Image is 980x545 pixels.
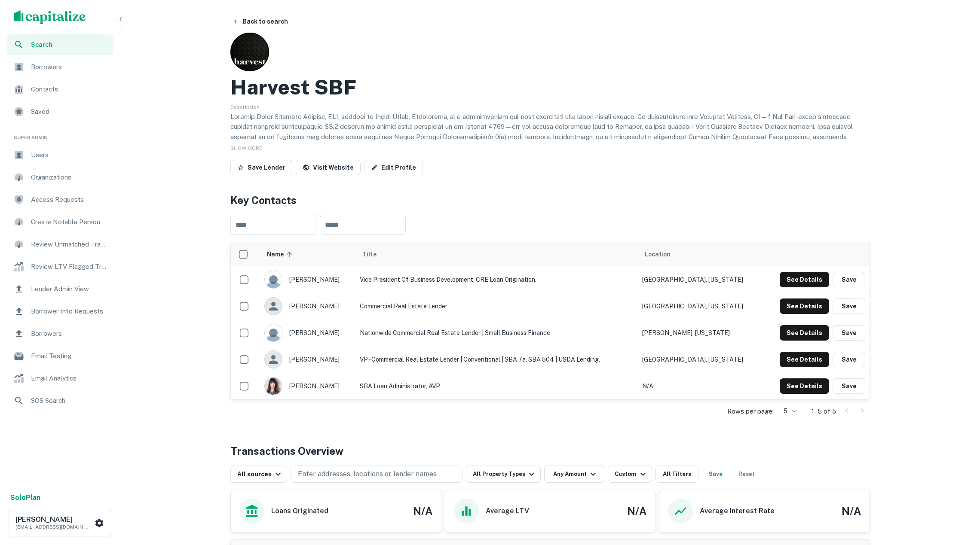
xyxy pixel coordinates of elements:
span: Access Requests [31,195,108,205]
a: Users [7,145,113,165]
button: Save [833,378,865,394]
span: Email Analytics [31,373,108,384]
a: Review Unmatched Transactions [7,234,113,255]
img: 1690502866183 [265,378,282,395]
a: Contacts [7,79,113,100]
td: VP - Commercial Real Estate Lender | Conventional | SBA 7a, SBA 504 | USDA Lending. [355,346,638,373]
a: Edit Profile [364,160,423,175]
button: All sources [230,466,287,483]
a: Borrowers [7,57,113,77]
a: Email Analytics [7,368,113,389]
button: Save your search to get updates of matches that match your search criteria. [702,466,729,483]
h4: Key Contacts [230,192,870,208]
span: SHOW MORE [230,145,262,151]
img: 9c8pery4andzj6ohjkjp54ma2 [265,324,282,341]
div: Create Notable Person [7,212,113,232]
p: 1–5 of 5 [812,406,836,417]
div: [PERSON_NAME] [264,297,351,315]
span: Lender Admin View [31,284,108,294]
td: [GEOGRAPHIC_DATA], [US_STATE] [638,266,763,293]
td: Commercial Real Estate Lender [355,293,638,320]
iframe: Chat Widget [937,476,980,518]
p: Enter addresses, locations or lender names [298,469,437,479]
span: Create Notable Person [31,217,108,227]
a: Organizations [7,167,113,188]
h6: Average LTV [486,506,529,516]
a: Review LTV Flagged Transactions [7,256,113,277]
div: Saved [7,101,113,122]
button: Save [833,352,865,367]
span: Search [31,40,108,49]
li: Super Admin [7,124,113,145]
span: Borrower Info Requests [31,306,108,317]
p: [EMAIL_ADDRESS][DOMAIN_NAME] [15,523,93,531]
th: Title [355,242,638,266]
td: [GEOGRAPHIC_DATA], [US_STATE] [638,293,763,320]
h6: [PERSON_NAME] [15,516,93,523]
div: scrollable content [231,242,870,399]
h6: Average Interest Rate [700,506,775,516]
p: Rows per page: [727,406,774,417]
a: Borrowers [7,323,113,344]
button: See Details [780,325,829,341]
h4: Transactions Overview [230,443,343,459]
button: Reset [733,466,760,483]
a: Visit Website [296,160,361,175]
a: SOS Search [7,390,113,411]
div: [PERSON_NAME] [264,324,351,342]
h6: Loans Originated [271,506,328,516]
h4: N/A [627,503,646,519]
td: [PERSON_NAME], [US_STATE] [638,320,763,346]
button: See Details [780,352,829,367]
button: Save [833,298,865,314]
div: All sources [237,469,283,479]
button: Save [833,325,865,341]
a: Access Requests [7,189,113,210]
button: Custom [608,466,652,483]
span: Borrowers [31,329,108,339]
span: Organizations [31,172,108,183]
button: Save Lender [230,160,292,175]
div: [PERSON_NAME] [264,350,351,368]
h4: N/A [842,503,861,519]
th: Location [638,242,763,266]
div: 5 [777,405,798,417]
span: SOS Search [31,396,108,406]
a: Lender Admin View [7,279,113,299]
span: Review Unmatched Transactions [31,239,108,250]
button: Save [833,272,865,287]
a: Borrower Info Requests [7,301,113,322]
span: Contacts [31,84,108,94]
a: Search [7,34,113,55]
button: Enter addresses, locations or lender names [291,466,462,483]
button: Back to search [229,14,291,29]
td: [GEOGRAPHIC_DATA], [US_STATE] [638,346,763,373]
h2: Harvest SBF [230,75,356,100]
div: [PERSON_NAME] [264,271,351,289]
button: [PERSON_NAME][EMAIL_ADDRESS][DOMAIN_NAME] [9,510,111,536]
img: 9c8pery4andzj6ohjkjp54ma2 [265,271,282,288]
span: Name [267,249,295,259]
div: Custom [615,469,648,479]
td: SBA Loan Administrator, AVP [355,373,638,399]
h4: N/A [413,503,432,519]
button: See Details [780,298,829,314]
button: All Filters [655,466,698,483]
span: Users [31,150,108,160]
div: [PERSON_NAME] [264,377,351,395]
td: Nationwide Commercial Real Estate Lender | Small Business Finance [355,320,638,346]
a: SoloPlan [10,493,40,503]
button: Any Amount [544,466,604,483]
span: Email Testing [31,351,108,361]
td: Vice President of Business Development, CRE Loan Origination. [355,266,638,293]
